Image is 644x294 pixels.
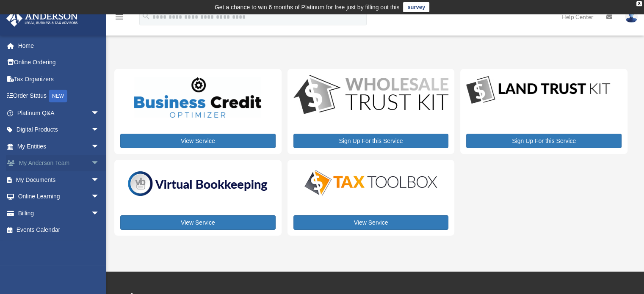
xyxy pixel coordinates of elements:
[91,205,108,222] span: arrow_drop_down
[49,90,67,102] div: NEW
[6,37,112,54] a: Home
[91,188,108,206] span: arrow_drop_down
[141,11,151,21] i: search
[91,171,108,189] span: arrow_drop_down
[6,88,112,105] a: Order StatusNEW
[6,171,112,188] a: My Documentsarrow_drop_down
[403,2,429,12] a: survey
[91,121,108,139] span: arrow_drop_down
[6,71,112,88] a: Tax Organizers
[6,188,112,205] a: Online Learningarrow_drop_down
[6,155,112,172] a: My Anderson Teamarrow_drop_down
[625,11,638,23] img: User Pic
[6,121,108,138] a: Digital Productsarrow_drop_down
[120,215,276,230] a: View Service
[6,104,112,121] a: Platinum Q&Aarrow_drop_down
[6,54,112,71] a: Online Ordering
[215,2,400,12] div: Get a chance to win 6 months of Platinum for free just by filling out this
[6,205,112,222] a: Billingarrow_drop_down
[91,155,108,172] span: arrow_drop_down
[120,134,276,148] a: View Service
[4,10,80,27] img: Anderson Advisors Platinum Portal
[91,104,108,122] span: arrow_drop_down
[636,1,642,6] div: close
[6,138,112,155] a: My Entitiesarrow_drop_down
[6,222,112,239] a: Events Calendar
[91,138,108,155] span: arrow_drop_down
[114,12,124,22] i: menu
[466,134,622,148] a: Sign Up For this Service
[293,215,449,230] a: View Service
[466,75,610,106] img: LandTrust_lgo-1.jpg
[114,15,124,22] a: menu
[293,75,449,116] img: WS-Trust-Kit-lgo-1.jpg
[293,134,449,148] a: Sign Up For this Service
